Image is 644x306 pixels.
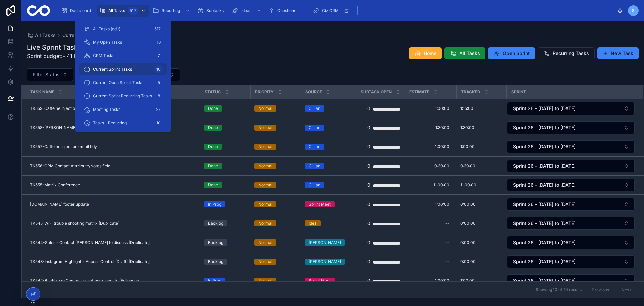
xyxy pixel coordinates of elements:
[97,5,149,17] a: All Tasks517
[424,50,436,57] span: Home
[27,5,50,16] img: App logo
[309,125,320,131] div: Cillian
[367,198,370,211] div: 0
[507,102,635,115] a: Select Button
[367,121,370,134] div: 0
[367,140,370,154] div: 0
[30,278,196,283] a: TK542-Backblaze Comms re. software update [Follow up]
[266,5,301,17] a: Questions
[435,202,449,207] span: 1:00:00
[30,163,110,169] span: TK556-CRM Contact Attrribute/Notes field
[204,182,246,188] a: Done
[30,240,196,245] a: TK544-Sales - Contact [PERSON_NAME] to discuss [Duplicate]
[445,221,449,226] div: --
[93,26,120,32] span: All Tasks (edit)
[367,159,370,173] div: 0
[204,259,246,265] a: Backlog
[55,3,617,18] div: scrollable content
[309,144,320,150] div: Cillian
[355,121,400,134] a: 0
[367,255,370,268] div: 0
[93,53,114,58] span: CRM Tasks
[208,201,221,207] div: In Prog
[367,274,370,288] div: 0
[597,47,639,59] button: New Task
[30,144,196,149] a: TK557-Caffeine Injection email tidy
[367,217,370,230] div: 0
[355,274,400,288] a: 0
[258,239,272,246] div: Normal
[461,89,480,95] span: Tracked
[258,201,272,207] div: Normal
[208,259,223,265] div: Backlog
[460,202,502,207] a: 0:00:00
[206,8,224,13] span: Subtasks
[445,259,449,264] div: --
[305,125,347,131] a: Cillian
[460,259,502,264] a: 0:00:00
[27,68,73,81] button: Select Button
[204,105,246,112] a: Done
[361,89,392,95] span: Subtask Open
[355,255,400,268] a: 0
[162,8,180,13] span: Reporting
[355,198,400,211] a: 0
[258,220,272,226] div: Normal
[258,105,272,112] div: Normal
[230,5,265,17] a: Ideas
[258,163,272,169] div: Normal
[93,93,152,99] span: Current Sprint Recurring Tasks
[93,67,132,72] span: Current Sprint Tasks
[434,163,449,169] span: 0:30:00
[305,182,347,188] a: Cillian
[33,71,60,78] span: Filter Status
[507,121,635,134] a: Select Button
[309,105,320,112] div: Cillian
[460,221,476,226] span: 0:00:00
[507,179,635,191] button: Select Button
[254,259,297,265] a: Normal
[355,159,400,173] a: 0
[30,221,196,226] a: TK545-WiFi trouble shooting matrix [Duplicate]
[309,201,331,207] div: Sprint Meet
[305,220,347,226] a: Idea
[409,89,429,95] span: Estimate
[460,163,475,169] span: 0:30:00
[305,89,322,95] span: Source
[79,103,167,116] a: Meeting Tasks27
[305,239,347,246] a: [PERSON_NAME]
[435,278,449,283] span: 1:00:00
[27,32,56,39] a: All Tasks
[79,63,167,75] a: Current Sprint Tasks10
[460,259,476,264] span: 0:00:00
[513,220,576,227] span: Sprint 26 - [DATE] to [DATE]
[460,240,502,245] a: 0:00:00
[513,105,576,112] span: Sprint 26 - [DATE] to [DATE]
[460,182,476,188] span: 11:00:00
[208,220,223,226] div: Backlog
[409,141,452,152] a: 1:00:00
[507,198,635,211] button: Select Button
[513,143,576,150] span: Sprint 26 - [DATE] to [DATE]
[258,144,272,150] div: Normal
[507,121,635,134] button: Select Button
[30,125,196,130] a: TK558-[PERSON_NAME] OpenText Session
[27,43,171,52] h1: Live Sprint Tasks
[309,239,341,246] div: [PERSON_NAME]
[503,50,530,57] span: Open Sprint
[309,182,320,188] div: Cillian
[254,220,297,226] a: Normal
[507,102,635,115] button: Select Button
[309,278,331,284] div: Sprint Meet
[30,221,119,226] span: TK545-WiFi trouble shooting matrix [Duplicate]
[254,144,297,150] a: Normal
[305,201,347,207] a: Sprint Meet
[507,274,635,288] a: Select Button
[30,240,150,245] span: TK544-Sales - Contact [PERSON_NAME] to discuss [Duplicate]
[255,89,274,95] span: Priority
[536,287,582,293] span: Showing 10 of 10 results
[128,7,138,15] div: 517
[204,163,246,169] a: Done
[152,25,163,33] div: 517
[435,144,449,149] span: 1:00:00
